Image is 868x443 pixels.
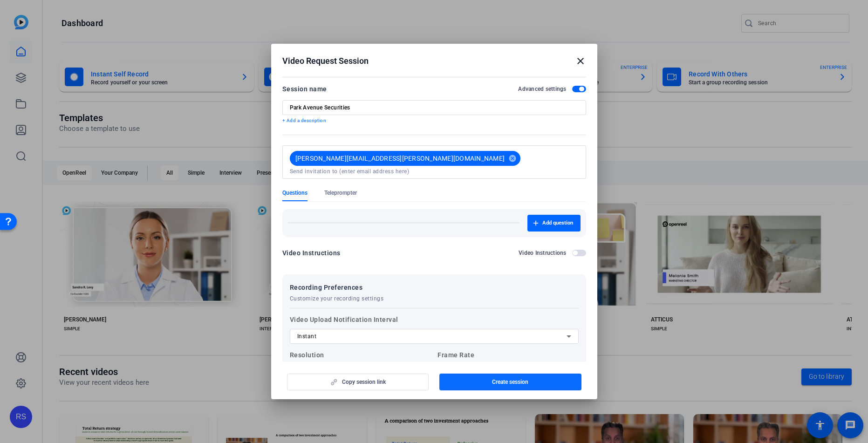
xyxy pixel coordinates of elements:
[282,83,327,95] div: Session name
[519,249,567,257] h2: Video Instructions
[295,154,505,163] span: [PERSON_NAME][EMAIL_ADDRESS][PERSON_NAME][DOMAIN_NAME]
[527,215,581,232] button: Add question
[290,104,579,111] input: Enter Session Name
[290,295,384,302] span: Customize your recording settings
[282,247,341,259] div: Video Instructions
[505,154,520,163] mat-icon: cancel
[575,55,586,67] mat-icon: close
[492,378,528,386] span: Create session
[542,219,573,227] span: Add question
[297,333,317,340] span: Instant
[290,282,384,293] span: Recording Preferences
[290,314,579,344] label: Video Upload Notification Interval
[282,55,586,67] div: Video Request Session
[518,85,566,93] h2: Advanced settings
[282,117,586,124] p: + Add a description
[324,189,357,197] span: Teleprompter
[282,189,308,197] span: Questions
[290,168,579,175] input: Send invitation to (enter email address here)
[439,374,581,390] button: Create session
